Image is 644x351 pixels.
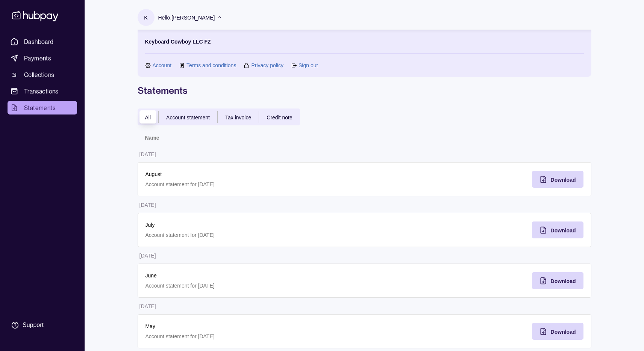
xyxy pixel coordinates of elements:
[139,151,156,157] p: [DATE]
[24,103,56,112] span: Statements
[8,51,77,65] a: Payments
[8,317,77,333] a: Support
[145,332,357,340] p: Account statement for [DATE]
[225,114,251,121] span: Tax invoice
[8,35,77,48] a: Dashboard
[532,221,583,238] button: Download
[145,170,357,178] p: August
[532,171,583,188] button: Download
[186,61,236,69] a: Terms and conditions
[139,202,156,208] p: [DATE]
[138,108,300,125] div: documentTypes
[144,14,147,22] p: K
[532,323,583,340] button: Download
[23,321,44,329] div: Support
[251,61,283,69] a: Privacy policy
[145,231,357,239] p: Account statement for [DATE]
[299,61,318,69] a: Sign out
[153,61,172,69] a: Account
[24,37,54,46] span: Dashboard
[24,87,59,96] span: Transactions
[145,271,357,280] p: June
[166,114,210,121] span: Account statement
[145,282,357,290] p: Account statement for [DATE]
[8,84,77,98] a: Transactions
[138,84,591,96] h1: Statements
[139,253,156,259] p: [DATE]
[267,114,292,121] span: Credit note
[145,38,211,46] p: Keyboard Cowboy LLC FZ
[551,227,576,233] span: Download
[145,135,159,141] p: Name
[532,272,583,289] button: Download
[24,70,54,79] span: Collections
[551,329,576,335] span: Download
[551,177,576,183] span: Download
[145,221,357,229] p: July
[551,278,576,284] span: Download
[145,322,357,330] p: May
[24,54,51,63] span: Payments
[8,101,77,114] a: Statements
[8,68,77,81] a: Collections
[158,14,215,22] p: Hello, [PERSON_NAME]
[145,114,151,121] span: All
[139,303,156,309] p: [DATE]
[145,180,357,188] p: Account statement for [DATE]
